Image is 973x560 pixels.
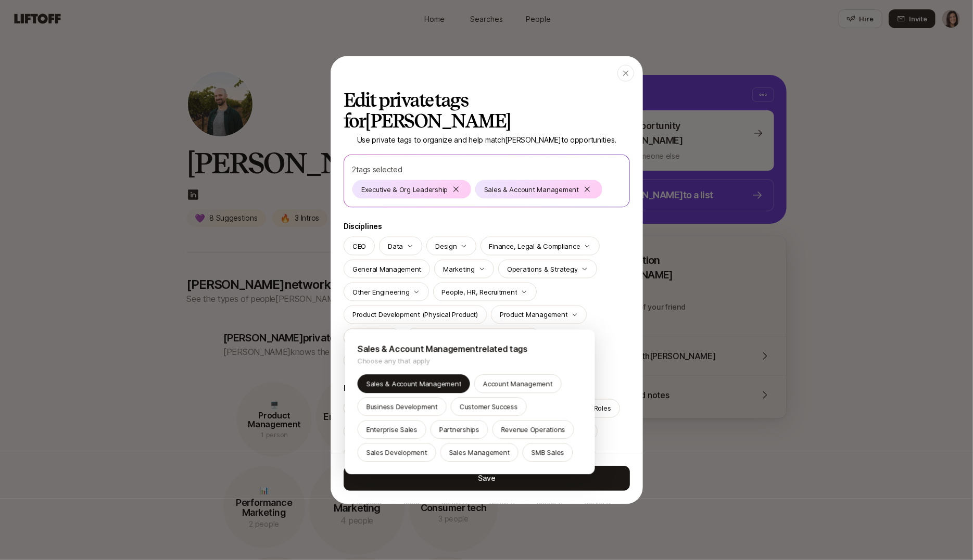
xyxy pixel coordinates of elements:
p: Sales Management [449,447,510,457]
p: Sales Development [367,447,427,457]
p: Customer Success [459,401,517,412]
p: Choose any that apply [358,355,583,366]
p: Partnerships [439,424,479,435]
p: Business Development [367,401,438,412]
p: SMB Sales [532,447,564,457]
p: Account Management [483,378,552,389]
p: Enterprise Sales [367,424,418,435]
p: Sales & Account Management [367,378,461,389]
p: Revenue Operations [501,424,565,435]
p: Sales & Account Management related tags [358,342,583,355]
